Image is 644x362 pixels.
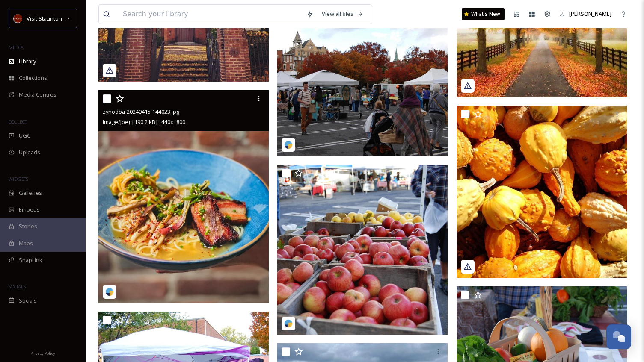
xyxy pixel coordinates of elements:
[30,350,55,356] span: Privacy Policy
[318,6,368,22] a: View all files
[462,8,505,20] a: What's New
[9,118,27,125] span: COLLECT
[19,74,47,82] span: Collections
[457,106,627,278] img: bd5e0e0460ecff14eca1ec0cbb6ede6babb402a1b8dc0bd6f76990a135aab4c9.jpg
[606,324,631,349] button: Open Chat
[9,44,24,50] span: MEDIA
[19,189,42,197] span: Galleries
[119,5,302,24] input: Search your library
[284,141,293,149] img: snapsea-logo.png
[14,14,22,23] img: images.png
[19,239,33,247] span: Maps
[19,297,37,305] span: Socials
[19,148,40,156] span: Uploads
[19,132,30,140] span: UGC
[569,10,611,18] span: [PERSON_NAME]
[9,283,26,290] span: SOCIALS
[19,256,42,264] span: SnapLink
[103,118,185,126] span: image/jpeg | 190.2 kB | 1440 x 1800
[19,206,40,214] span: Embeds
[9,176,28,182] span: WIDGETS
[98,90,269,303] img: zynodoa-20240415-144023.jpg
[19,222,37,230] span: Stories
[105,288,114,296] img: snapsea-logo.png
[30,347,55,358] a: Privacy Policy
[27,15,62,22] span: Visit Staunton
[19,91,56,99] span: Media Centres
[277,165,448,335] img: stauntonfarmersmarket-20231027-183755 (8).jpg
[103,108,179,115] span: zynodoa-20240415-144023.jpg
[19,57,36,65] span: Library
[284,319,293,328] img: snapsea-logo.png
[555,6,616,22] a: [PERSON_NAME]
